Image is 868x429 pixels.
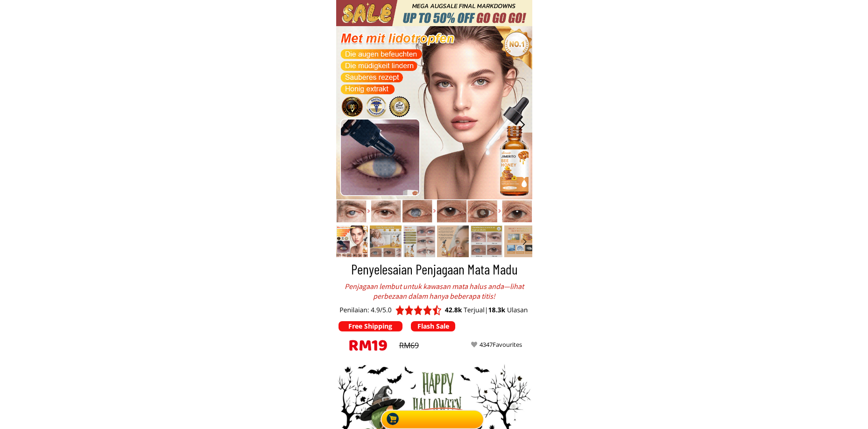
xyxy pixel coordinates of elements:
[411,321,455,331] p: Flash Sale
[339,259,530,280] h3: Penyelesaian Penjagaan Mata Madu
[480,340,532,350] div: 4347Favourites
[339,321,402,331] p: Free Shipping
[343,281,525,301] div: Penjagaan lembut untuk kawasan mata halus anda—lihat perbezaan dalam hanya beberapa titis!
[399,340,440,352] div: RM69
[348,334,406,361] h3: RM19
